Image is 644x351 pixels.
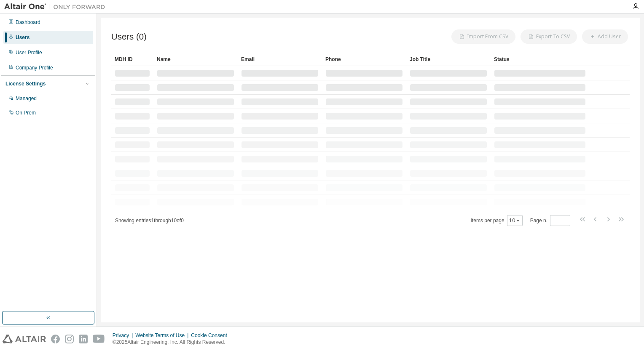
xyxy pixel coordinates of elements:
[410,53,487,66] div: Job Title
[65,335,74,343] img: instagram.svg
[530,215,570,226] span: Page n.
[5,80,46,87] div: License Settings
[79,335,88,343] img: linkedin.svg
[115,53,150,66] div: MDH ID
[3,335,46,343] img: altair_logo.svg
[16,49,42,56] div: User Profile
[191,332,232,339] div: Cookie Consent
[93,335,105,343] img: youtube.svg
[157,53,234,66] div: Name
[509,217,521,224] button: 10
[51,335,60,343] img: facebook.svg
[494,53,586,66] div: Status
[16,34,30,41] div: Users
[471,215,523,226] span: Items per page
[113,332,135,339] div: Privacy
[16,64,53,71] div: Company Profile
[325,53,403,66] div: Phone
[451,29,515,44] button: Import From CSV
[135,332,191,339] div: Website Terms of Use
[16,109,36,116] div: On Prem
[582,29,628,44] button: Add User
[111,32,147,42] span: Users (0)
[241,53,319,66] div: Email
[4,3,110,11] img: Altair One
[521,29,577,44] button: Export To CSV
[113,339,232,346] p: © 2025 Altair Engineering, Inc. All Rights Reserved.
[115,218,184,223] span: Showing entries 1 through 10 of 0
[16,95,37,102] div: Managed
[16,19,40,26] div: Dashboard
